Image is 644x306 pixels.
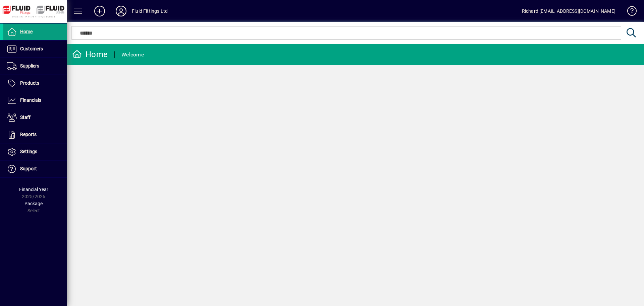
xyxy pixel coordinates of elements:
div: Home [72,49,108,60]
a: Products [3,75,67,92]
a: Suppliers [3,58,67,75]
span: Staff [20,115,31,120]
button: Profile [110,5,132,17]
a: Financials [3,92,67,109]
div: Welcome [121,49,144,60]
a: Reports [3,126,67,143]
a: Settings [3,143,67,160]
button: Add [89,5,110,17]
span: Financials [20,97,41,103]
span: Products [20,80,39,86]
span: Financial Year [19,187,48,192]
div: Richard [EMAIL_ADDRESS][DOMAIN_NAME] [522,6,615,16]
a: Knowledge Base [622,1,636,23]
span: Package [24,201,43,206]
span: Suppliers [20,63,39,69]
a: Support [3,161,67,177]
a: Staff [3,109,67,126]
a: Customers [3,41,67,57]
span: Home [20,29,33,34]
span: Customers [20,46,43,51]
span: Support [20,166,37,171]
span: Reports [20,132,37,137]
div: Fluid Fittings Ltd [132,6,168,16]
span: Settings [20,149,37,154]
